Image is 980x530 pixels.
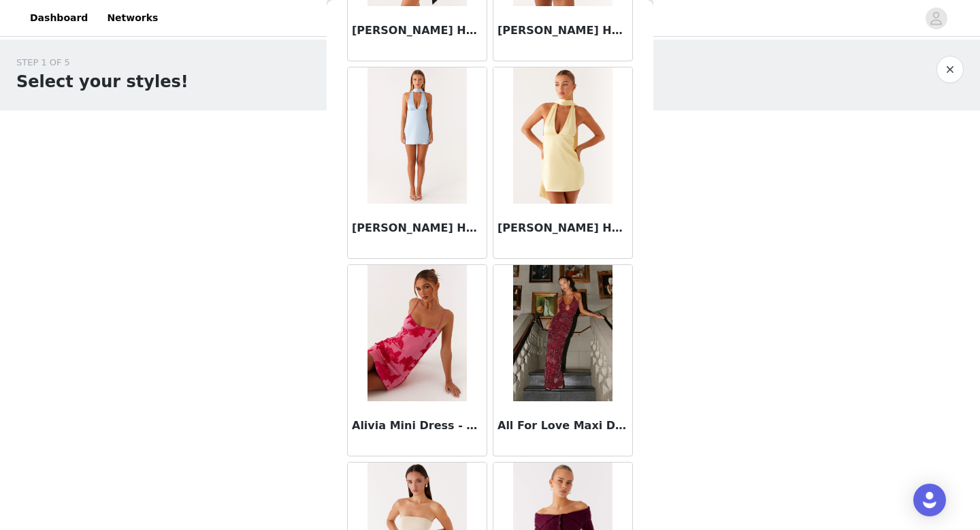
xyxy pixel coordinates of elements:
img: All For Love Maxi Dress - Burgundy [513,265,612,401]
a: Dashboard [22,3,96,33]
img: Alivia Mini Dress - Pink [367,265,466,401]
h1: Select your styles! [16,69,189,94]
div: avatar [930,7,943,29]
h3: [PERSON_NAME] Halter Mini Dress - Navy [497,22,628,39]
h3: [PERSON_NAME] Halter Mini Dress - Black [352,22,483,39]
h3: [PERSON_NAME] Halter Mini Dress - Pale Blue [352,220,483,236]
h3: [PERSON_NAME] Halter Mini Dress - Pastel Yellow [497,220,628,236]
div: Open Intercom Messenger [913,484,946,516]
h3: Alivia Mini Dress - Pink [352,418,483,434]
img: Alicia Satin Halter Mini Dress - Pale Blue [367,67,466,204]
img: Alicia Satin Halter Mini Dress - Pastel Yellow [513,67,612,204]
div: STEP 1 OF 5 [16,56,189,69]
a: Networks [99,3,166,33]
h3: All For Love Maxi Dress - Burgundy [497,418,628,434]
